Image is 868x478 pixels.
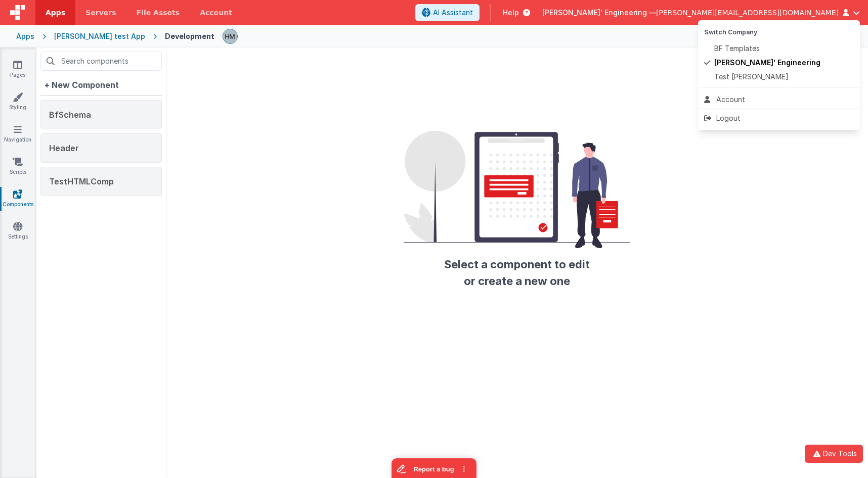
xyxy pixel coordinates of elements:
[704,27,854,37] h5: Switch Company
[704,113,854,123] div: Logout
[714,43,760,54] span: BF Templates
[704,94,854,105] div: Account
[714,72,789,82] span: Test [PERSON_NAME]
[805,445,863,463] button: Dev Tools
[714,58,820,68] span: [PERSON_NAME]' Engineering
